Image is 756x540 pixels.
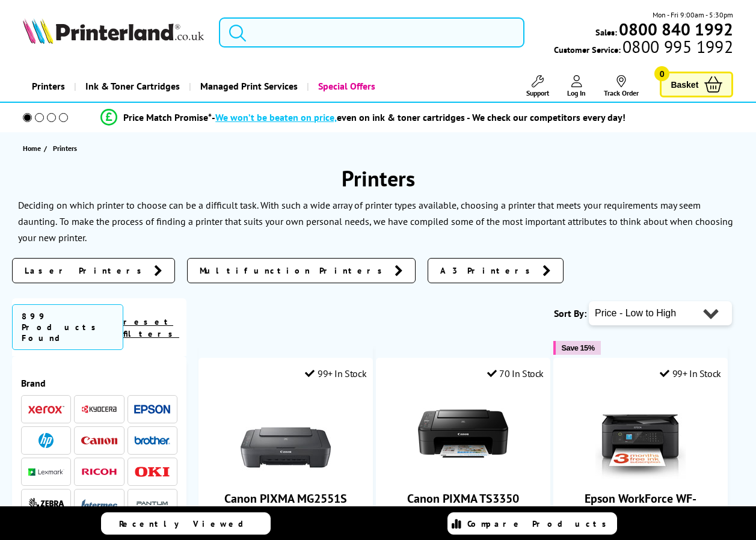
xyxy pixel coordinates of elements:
span: Sort By: [554,307,586,319]
span: Price Match Promise* [123,111,212,123]
span: Support [526,88,549,97]
span: Customer Service: [554,41,733,55]
span: Ink & Toner Cartridges [85,71,180,102]
span: Log In [567,88,586,97]
h1: Printers [12,164,744,192]
a: Kyocera [81,402,117,417]
a: Canon PIXMA MG2551S [241,469,331,481]
a: reset filters [123,316,179,339]
span: We won’t be beaten on price, [215,111,337,123]
img: Pantum [134,496,170,511]
a: Recently Viewed [101,512,271,535]
span: Brand [21,377,177,389]
span: Multifunction Printers [200,265,389,277]
img: Canon PIXMA MG2551S [241,388,331,479]
img: OKI [134,467,170,477]
a: Managed Print Services [189,71,307,102]
span: Laser Printers [25,265,148,277]
a: Epson WorkForce WF-2910DWF [595,469,686,481]
a: Home [23,142,44,155]
a: HP [28,433,64,448]
img: Canon PIXMA TS3350 [418,388,508,479]
b: 0800 840 1992 [619,18,733,40]
a: Track Order [604,75,639,97]
span: Mon - Fri 9:00am - 5:30pm [653,9,733,20]
div: 99+ In Stock [305,367,366,379]
li: modal_Promise [6,107,721,128]
a: Lexmark [28,464,64,479]
span: Compare Products [467,518,613,529]
a: OKI [134,464,170,479]
img: Kyocera [81,405,117,414]
a: Pantum [134,496,170,511]
img: Lexmark [28,468,64,476]
a: Canon [81,433,117,448]
a: Canon PIXMA MG2551S [224,491,347,506]
a: Canon PIXMA TS3350 [418,469,508,481]
span: Recently Viewed [119,518,256,529]
a: Epson [134,402,170,417]
div: - even on ink & toner cartridges - We check our competitors every day! [212,111,625,123]
a: A3 Printers [428,258,564,283]
span: Basket [671,76,698,93]
p: Deciding on which printer to choose can be a difficult task. With such a wide array of printer ty... [18,199,701,227]
a: Ink & Toner Cartridges [74,71,189,102]
img: Canon [81,437,117,444]
span: Sales: [595,26,617,38]
span: Printers [53,144,77,153]
span: A3 Printers [440,265,536,277]
a: Intermec [81,496,117,511]
img: Brother [134,436,170,444]
button: Save 15% [553,341,601,355]
div: 99+ In Stock [660,367,721,379]
a: Special Offers [307,71,384,102]
a: Support [526,75,549,97]
a: Basket 0 [660,72,733,97]
span: 899 Products Found [12,304,123,350]
a: Zebra [28,496,64,511]
span: 0800 995 1992 [621,41,733,52]
a: Brother [134,433,170,448]
img: Epson [134,405,170,414]
a: Compare Products [447,512,617,535]
img: Zebra [28,497,64,509]
a: Xerox [28,402,64,417]
a: Epson WorkForce WF-2910DWF [585,491,696,522]
span: Save 15% [562,343,595,352]
a: Ricoh [81,464,117,479]
img: Epson WorkForce WF-2910DWF [595,388,686,479]
img: HP [38,433,54,448]
img: Printerland Logo [23,18,204,44]
div: 70 In Stock [487,367,544,379]
a: Printerland Logo [23,18,204,46]
img: Xerox [28,405,64,414]
a: Log In [567,75,586,97]
img: Ricoh [81,468,117,475]
a: Canon PIXMA TS3350 [407,491,519,506]
a: Printers [23,71,74,102]
a: Laser Printers [12,258,175,283]
span: 0 [654,66,669,81]
a: Multifunction Printers [187,258,416,283]
img: Intermec [81,499,117,508]
p: To make the process of finding a printer that suits your own personal needs, we have compiled som... [18,215,733,244]
a: 0800 840 1992 [617,23,733,35]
